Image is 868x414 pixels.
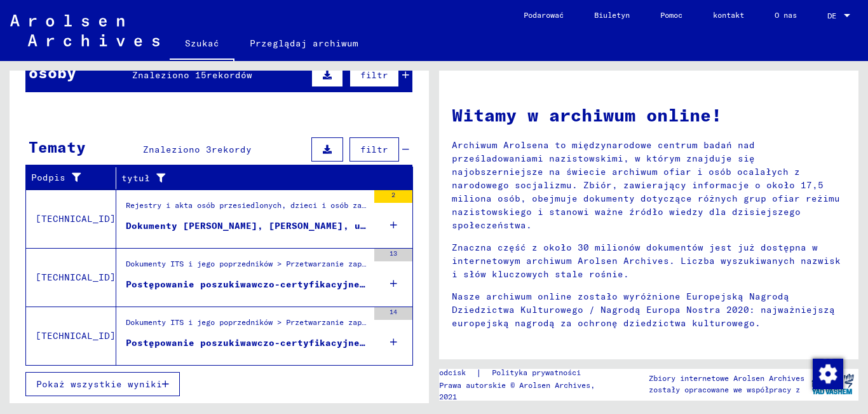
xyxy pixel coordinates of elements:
[29,63,76,82] font: osoby
[234,28,374,59] a: Przeglądaj archiwum
[132,69,207,81] font: Znaleziono 15
[827,11,836,20] font: DE
[360,69,388,81] font: filtr
[439,368,466,377] font: odcisk
[170,28,234,61] a: Szukać
[660,10,682,20] font: Pomoc
[36,330,116,342] font: [TECHNICAL_ID]
[649,373,804,383] font: Zbiory internetowe Arolsen Archives
[349,63,399,87] button: filtr
[10,15,159,46] img: Arolsen_neg.svg
[121,168,397,188] div: tytuł
[775,10,797,20] font: O nas
[524,10,564,20] font: Podarować
[813,359,843,389] img: Zmiana zgody
[452,291,835,329] font: Nasze archiwum online zostało wyróżnione Europejską Nagrodą Dziedzictwa Kulturowego / Nagrodą Eur...
[36,378,162,390] font: Pokaż wszystkie wyniki
[452,139,840,231] font: Archiwum Arolsena to międzynarodowe centrum badań nad prześladowaniami nazistowskimi, w którym zn...
[492,368,581,377] font: Polityka prywatności
[439,366,476,380] a: odcisk
[649,385,800,394] font: zostały opracowane we współpracy z
[439,380,595,401] font: Prawa autorskie © Arolsen Archives, 2021
[126,220,663,231] font: Dokumenty [PERSON_NAME], [PERSON_NAME], urodzonego [DATE] r. w [GEOGRAPHIC_DATA] i innych osób
[482,366,596,380] a: Polityka prywatności
[31,168,116,188] div: Podpis
[476,367,482,378] font: |
[812,358,843,389] div: Zmiana zgody
[452,104,722,126] font: Witamy w archiwum online!
[349,137,399,162] button: filtr
[594,10,630,20] font: Biuletyn
[250,38,358,49] font: Przeglądaj archiwum
[121,172,150,184] font: tytuł
[360,144,388,155] font: filtr
[31,172,65,183] font: Podpis
[126,279,686,290] font: Postępowanie poszukiwawczo-certyfikacyjne nr 1 282 281 dla ŚNIEGOWSKIEGO, [PERSON_NAME]. [DATE] r.
[25,372,180,396] button: Pokaż wszystkie wyniki
[713,10,744,20] font: kontakt
[207,69,252,81] font: rekordów
[185,38,219,49] font: Szukać
[809,368,857,400] img: yv_logo.png
[452,242,841,280] font: Znaczna część z około 30 milionów dokumentów jest już dostępna w internetowym archiwum Arolsen Ar...
[126,337,686,348] font: Postępowanie poszukiwawczo-certyfikacyjne nr 1 289 824 dla [PERSON_NAME], [PERSON_NAME]. [DATE] r.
